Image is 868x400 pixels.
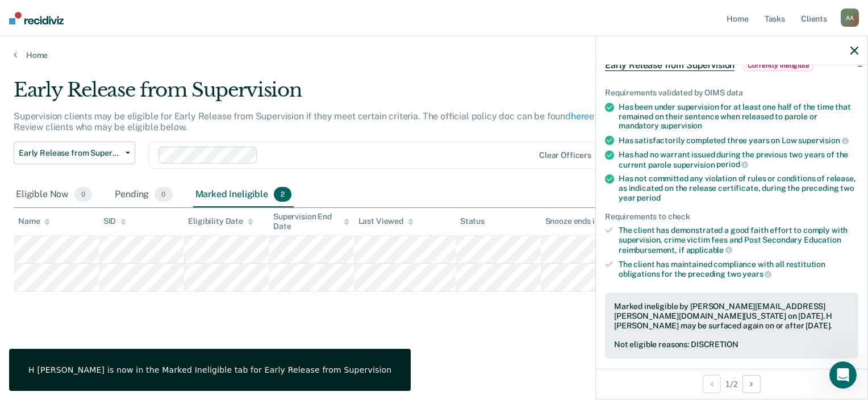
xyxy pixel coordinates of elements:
span: applicable [686,245,732,255]
div: Not eligible reasons: DISCRETION [614,340,849,349]
div: Has satisfactorily completed three years on Low [619,135,858,145]
span: supervision [798,136,848,145]
div: Name [18,216,50,226]
iframe: Intercom live chat [829,361,857,389]
div: Eligible Now [14,182,94,207]
div: The client has maintained compliance with all restitution obligations for the preceding two [619,260,858,279]
div: Early Release from SupervisionCurrently ineligible [596,47,867,84]
div: Has had no warrant issued during the previous two years of the current parole supervision [619,150,858,169]
div: SID [103,216,127,226]
div: 1 / 2 [596,369,867,399]
div: Requirements validated by OIMS data [605,88,858,98]
div: Last Viewed [358,216,414,226]
div: Early Release from Supervision [14,78,665,111]
span: 0 [155,187,172,202]
span: years [742,269,771,278]
a: here [571,111,589,122]
img: Recidiviz [9,12,64,24]
div: The client has demonstrated a good faith effort to comply with supervision, crime victim fees and... [619,226,858,255]
div: Clear officers [539,151,591,160]
div: Pending [112,182,174,207]
div: Snooze ends in [545,216,610,226]
button: Next Opportunity [742,375,761,393]
div: Requirements to check [605,212,858,222]
span: supervision [661,121,702,130]
div: Status [460,216,485,226]
span: Currently ineligible [744,60,813,71]
div: A A [841,9,859,27]
div: Supervision End Date [273,212,349,231]
span: 2 [274,187,291,202]
div: Marked ineligible by [PERSON_NAME][EMAIL_ADDRESS][PERSON_NAME][DOMAIN_NAME][US_STATE] on [DATE]. ... [614,302,849,330]
button: Previous Opportunity [703,375,721,393]
span: 0 [74,187,92,202]
div: Has not committed any violation of rules or conditions of release, as indicated on the release ce... [619,174,858,202]
span: Early Release from Supervision [605,60,735,71]
a: Home [14,50,854,60]
span: period [637,193,660,202]
div: Marked Ineligible [193,182,294,207]
div: H [PERSON_NAME] is now in the Marked Ineligible tab for Early Release from Supervision [28,365,391,375]
div: Has been under supervision for at least one half of the time that remained on their sentence when... [619,102,858,131]
p: Supervision clients may be eligible for Early Release from Supervision if they meet certain crite... [14,111,659,132]
span: period [716,160,748,169]
span: Early Release from Supervision [19,148,121,158]
div: Eligibility Date [188,216,253,226]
